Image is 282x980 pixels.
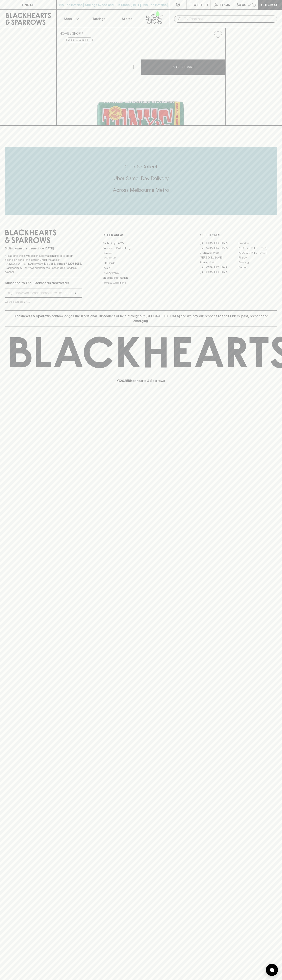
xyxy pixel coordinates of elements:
[237,2,246,7] p: $0.00
[102,275,180,280] a: Shipping Information
[5,300,82,304] p: We will never spam you
[22,2,34,7] p: FIND US
[173,65,194,69] p: ADD TO CART
[253,4,255,6] p: 0
[200,241,238,246] a: [GEOGRAPHIC_DATA]
[102,233,180,238] p: OTHER AREAS
[85,10,113,28] a: Tastings
[60,32,69,35] a: HOME
[261,2,279,7] p: Checkout
[57,10,85,28] button: Shop
[57,41,225,125] img: 80123.png
[5,175,277,182] h5: Uber Same-Day Delivery
[64,16,72,21] p: Shop
[102,246,180,251] a: Business & Bulk Gifting
[5,246,82,250] p: Sibling owned and run since [DATE]
[200,255,238,260] a: [PERSON_NAME]
[238,250,277,255] a: [GEOGRAPHIC_DATA]
[238,255,277,260] a: Fitzroy
[141,59,225,75] button: ADD TO CART
[72,32,81,35] a: SHOP
[238,241,277,246] a: Braddon
[200,246,238,250] a: [GEOGRAPHIC_DATA]
[238,260,277,265] a: Geelong
[200,250,238,255] a: Brunswick West
[238,246,277,250] a: [GEOGRAPHIC_DATA]
[66,38,93,42] button: Add to wishlist
[113,10,141,28] a: Stores
[5,163,277,170] h5: Click & Collect
[194,2,209,7] p: Wishlist
[102,266,180,270] a: FAQ's
[92,16,105,21] p: Tastings
[102,251,180,255] a: Careers
[270,968,274,972] img: bubble-icon
[102,241,180,246] a: Bottle Drop FAQ's
[63,291,80,295] p: SUBSCRIBE
[5,280,82,285] p: Subscribe to The Blackhearts Newsletter
[184,16,274,22] input: Try "Pinot noir"
[102,261,180,265] a: Gift Cards
[200,260,238,265] a: Fitzroy North
[102,256,180,261] a: Contact Us
[8,314,274,323] p: Blackhearts & Sparrows acknowledges the traditional Custodians of land throughout [GEOGRAPHIC_DAT...
[5,187,277,193] h5: Across Melbourne Metro
[102,280,180,285] a: Terms & Conditions
[44,262,81,265] strong: Liquor License #32064953
[5,147,277,215] div: Call to action block
[200,265,238,270] a: [GEOGRAPHIC_DATA]
[200,270,238,275] a: [GEOGRAPHIC_DATA]
[212,29,224,40] button: Add to wishlist
[238,265,277,270] a: Prahran
[5,254,82,274] p: It is against the law to sell or supply alcohol to, or to obtain alcohol on behalf of a person un...
[62,289,82,297] button: SUBSCRIBE
[200,233,277,238] p: OUR STORES
[102,270,180,275] a: Privacy Policy
[122,16,132,21] p: Stores
[220,2,230,7] p: Login
[8,290,62,296] input: e.g. jane@blackheartsandsparrows.com.au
